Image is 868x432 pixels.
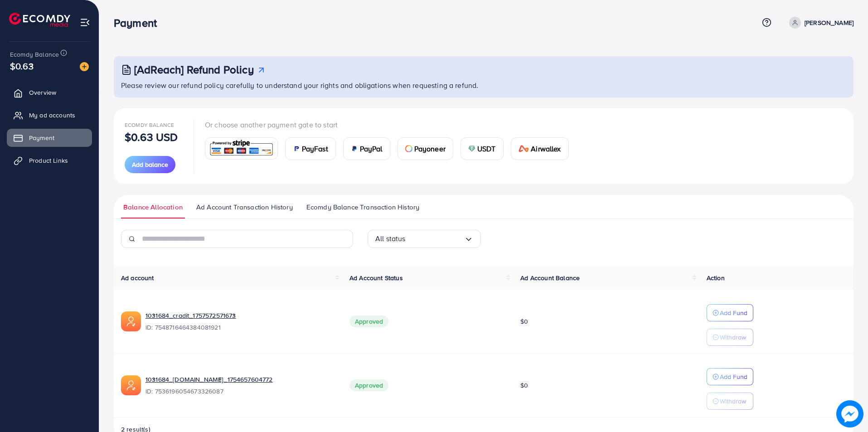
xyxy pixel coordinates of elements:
[707,329,753,346] button: Withdraw
[125,121,174,129] span: Ecomdy Balance
[805,17,853,28] p: [PERSON_NAME]
[29,111,75,120] span: My ad accounts
[836,400,863,427] img: image
[80,62,89,71] img: image
[349,273,403,282] span: Ad Account Status
[121,80,848,91] p: Please review our refund policy carefully to understand your rights and obligations when requesti...
[720,371,747,382] p: Add Fund
[477,143,496,154] span: USDT
[306,202,419,212] span: Ecomdy Balance Transaction History
[405,145,412,152] img: card
[205,119,576,130] p: Or choose another payment gate to start
[121,375,141,395] img: ic-ads-acc.e4c84228.svg
[461,137,504,160] a: cardUSDT
[343,137,390,160] a: cardPayPal
[351,145,358,152] img: card
[145,323,335,332] span: ID: 7548716464384081921
[511,137,569,160] a: cardAirwallex
[208,139,275,158] img: card
[125,156,175,173] button: Add balance
[145,311,335,332] div: <span class='underline'>1031684_cradit_1757572571673</span></br>7548716464384081921
[80,17,90,28] img: menu
[302,143,328,154] span: PayFast
[398,137,453,160] a: cardPayoneer
[125,131,178,142] p: $0.63 USD
[520,317,528,326] span: $0
[707,368,753,385] button: Add Fund
[707,304,753,321] button: Add Fund
[414,143,446,154] span: Payoneer
[520,273,580,282] span: Ad Account Balance
[285,137,336,160] a: cardPayFast
[7,129,92,147] a: Payment
[406,232,464,246] input: Search for option
[145,387,335,396] span: ID: 7536196054673326087
[720,332,746,343] p: Withdraw
[134,63,254,76] h3: [AdReach] Refund Policy
[349,379,388,391] span: Approved
[375,232,406,246] span: All status
[29,88,56,97] span: Overview
[720,396,746,407] p: Withdraw
[531,143,561,154] span: Airwallex
[786,17,853,29] a: [PERSON_NAME]
[114,16,164,29] h3: Payment
[121,311,141,331] img: ic-ads-acc.e4c84228.svg
[10,59,34,73] span: $0.63
[360,143,383,154] span: PayPal
[707,393,753,410] button: Withdraw
[205,137,278,160] a: card
[349,316,388,327] span: Approved
[10,50,59,59] span: Ecomdy Balance
[196,202,293,212] span: Ad Account Transaction History
[7,83,92,102] a: Overview
[145,311,335,320] a: 1031684_cradit_1757572571673
[520,381,528,390] span: $0
[123,202,183,212] span: Balance Allocation
[468,145,475,152] img: card
[7,106,92,124] a: My ad accounts
[29,156,68,165] span: Product Links
[132,160,168,169] span: Add balance
[9,13,70,27] img: logo
[293,145,300,152] img: card
[121,273,154,282] span: Ad account
[368,230,481,248] div: Search for option
[7,151,92,170] a: Product Links
[707,273,725,282] span: Action
[519,145,529,152] img: card
[145,375,335,384] a: 1031684_[DOMAIN_NAME]_1754657604772
[29,133,54,142] span: Payment
[720,307,747,318] p: Add Fund
[145,375,335,396] div: <span class='underline'>1031684_Necesitiess.com_1754657604772</span></br>7536196054673326087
